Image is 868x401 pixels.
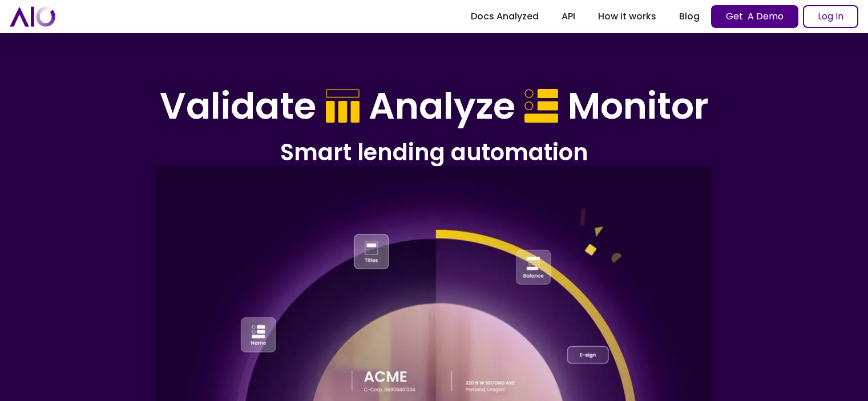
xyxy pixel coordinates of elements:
a: Get A Demo [711,5,798,28]
a: Blog [668,6,711,27]
h2: Smart lending automation [109,137,760,167]
h1: Analyze [369,84,515,128]
a: API [550,6,587,27]
a: Log In [803,5,858,28]
a: home [10,6,55,26]
a: How it works [587,6,668,27]
h1: Validate [160,84,316,128]
h1: Monitor [568,84,709,128]
a: Docs Analyzed [459,6,550,27]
